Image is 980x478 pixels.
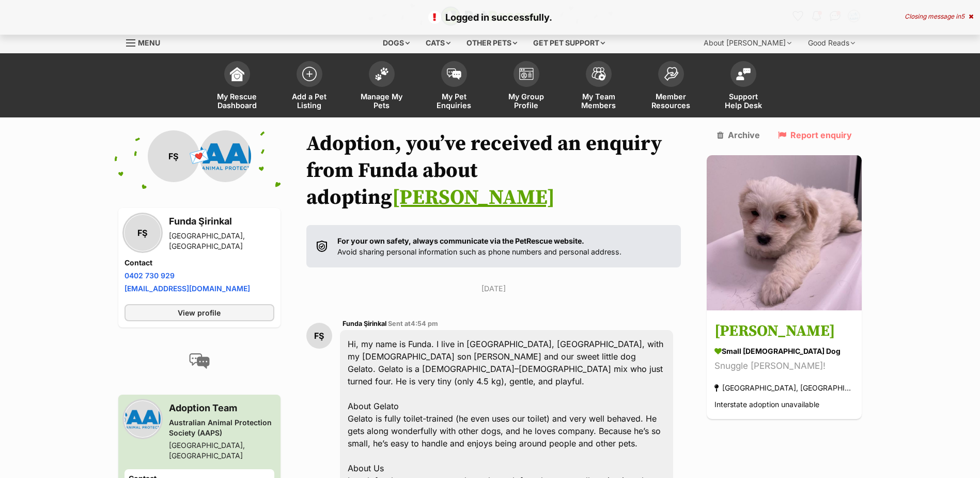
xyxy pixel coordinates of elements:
[707,155,862,310] img: Winston
[169,214,274,229] h3: Funda Şirinkal
[503,92,550,110] span: My Group Profile
[273,56,346,117] a: Add a Pet Listing
[592,67,606,81] img: team-members-icon-5396bd8760b3fe7c0b43da4ab00e1e3bb1a5d9ba89233759b79545d2d3fc5d0d.svg
[736,68,751,80] img: help-desk-icon-fdf02630f3aa405de69fd3d07c3f3aa587a6932b1a1747fa1d2bba05be0121f9.svg
[169,440,274,461] div: [GEOGRAPHIC_DATA], [GEOGRAPHIC_DATA]
[337,235,621,258] p: Avoid sharing personal information such as phone numbers and personal address.
[418,33,458,53] div: Cats
[714,320,854,343] h3: [PERSON_NAME]
[148,130,199,182] div: FŞ
[201,56,273,117] a: My Rescue Dashboard
[125,304,274,321] a: View profile
[707,312,862,420] a: [PERSON_NAME] small [DEMOGRAPHIC_DATA] Dog Snuggle [PERSON_NAME]! [GEOGRAPHIC_DATA], [GEOGRAPHIC_...
[138,38,160,47] span: Menu
[306,323,332,349] div: FŞ
[431,92,477,110] span: My Pet Enquiries
[714,381,854,395] div: [GEOGRAPHIC_DATA], [GEOGRAPHIC_DATA]
[714,346,854,357] div: small [DEMOGRAPHIC_DATA] Dog
[125,284,250,293] a: [EMAIL_ADDRESS][DOMAIN_NAME]
[635,56,707,117] a: Member Resources
[188,145,211,168] span: 💌
[10,10,970,24] p: Logged in successfully.
[905,13,973,20] div: Closing message in
[664,67,678,81] img: member-resources-icon-8e73f808a243e03378d46382f2149f9095a855e16c252ad45f914b54edf8863c.svg
[306,283,681,294] p: [DATE]
[648,92,694,110] span: Member Resources
[707,56,780,117] a: Support Help Desk
[388,320,438,327] span: Sent at
[286,92,333,110] span: Add a Pet Listing
[575,92,622,110] span: My Team Members
[720,92,767,110] span: Support Help Desk
[169,401,274,415] h3: Adoption Team
[411,320,438,327] span: 4:54 pm
[714,360,854,374] div: Snuggle [PERSON_NAME]!
[199,130,251,182] img: Australian Animal Protection Society (AAPS) profile pic
[961,12,965,20] span: 5
[306,130,681,211] h1: Adoption, you’ve received an enquiry from Funda about adopting
[714,400,819,409] span: Interstate adoption unavailable
[125,401,161,437] img: Australian Animal Protection Society (AAPS) profile pic
[490,56,563,117] a: My Group Profile
[169,417,274,438] div: Australian Animal Protection Society (AAPS)
[519,68,534,80] img: group-profile-icon-3fa3cf56718a62981997c0bc7e787c4b2cf8bcc04b72c1350f741eb67cf2f40e.svg
[526,33,612,53] div: Get pet support
[302,67,317,81] img: add-pet-listing-icon-0afa8454b4691262ce3f59096e99ab1cd57d4a30225e0717b998d2c9b9846f56.svg
[214,92,260,110] span: My Rescue Dashboard
[125,258,274,268] h4: Contact
[359,92,405,110] span: Manage My Pets
[178,307,221,318] span: View profile
[343,320,386,327] span: Funda Şirinkal
[376,33,417,53] div: Dogs
[125,215,161,251] div: FŞ
[346,56,418,117] a: Manage My Pets
[459,33,524,53] div: Other pets
[230,67,244,81] img: dashboard-icon-eb2f2d2d3e046f16d808141f083e7271f6b2e854fb5c12c21221c1fb7104beca.svg
[447,68,461,80] img: pet-enquiries-icon-7e3ad2cf08bfb03b45e93fb7055b45f3efa6380592205ae92323e6603595dc1f.svg
[337,236,584,245] strong: For your own safety, always communicate via the PetRescue website.
[696,33,799,53] div: About [PERSON_NAME]
[563,56,635,117] a: My Team Members
[126,33,167,51] a: Menu
[169,231,274,251] div: [GEOGRAPHIC_DATA], [GEOGRAPHIC_DATA]
[801,33,862,53] div: Good Reads
[778,130,852,140] a: Report enquiry
[375,67,389,81] img: manage-my-pets-icon-02211641906a0b7f246fdf0571729dbe1e7629f14944591b6c1af311fb30b64b.svg
[418,56,490,117] a: My Pet Enquiries
[392,185,555,211] a: [PERSON_NAME]
[125,271,175,280] a: 0402 730 929
[189,353,210,369] img: conversation-icon-4a6f8262b818ee0b60e3300018af0b2d0b884aa5de6e9bcb8d3d4eeb1a70a7c4.svg
[717,130,760,140] a: Archive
